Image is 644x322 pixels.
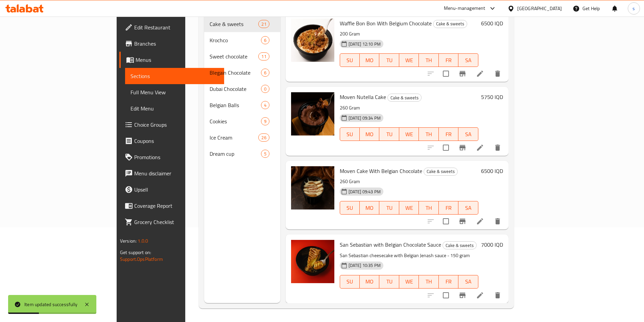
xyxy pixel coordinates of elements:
span: SA [461,203,475,213]
a: Edit Menu [125,100,224,117]
a: Choice Groups [119,117,224,133]
div: Cake & sweets [387,94,422,102]
div: Menu-management [444,4,485,13]
span: [DATE] 12:10 PM [346,41,383,47]
button: delete [490,287,506,303]
span: FR [442,55,456,65]
span: FR [442,203,456,213]
span: WE [402,55,416,65]
div: Blegain Chocolate6 [204,65,280,81]
a: Promotions [119,149,224,165]
span: FR [442,277,456,287]
span: 4 [261,102,269,108]
button: WE [399,275,419,289]
h6: 5750 IQD [481,92,503,102]
button: SA [458,275,478,289]
span: 6 [261,70,269,76]
span: Branches [134,40,219,48]
button: delete [490,213,506,229]
span: Promotions [134,153,219,161]
span: Sweet chocolate [210,52,259,60]
a: Grocery Checklist [119,214,224,230]
button: WE [399,127,419,141]
span: Coverage Report [134,202,219,210]
button: FR [439,201,458,215]
span: Cake & sweets [424,168,457,175]
button: MO [360,53,379,67]
a: Coverage Report [119,198,224,214]
span: Ice Cream [210,133,259,142]
div: items [261,36,269,44]
span: Select to update [439,214,453,228]
a: Branches [119,35,224,52]
span: Select to update [439,67,453,81]
div: items [258,52,269,60]
a: Sections [125,68,224,84]
span: Krochco [210,36,261,44]
div: items [261,150,269,158]
img: Waffle Bon Bon With Belgium Chocolate [291,19,334,62]
span: SA [461,55,475,65]
span: Cake & sweets [388,94,421,102]
a: Menu disclaimer [119,165,224,181]
span: WE [402,203,416,213]
div: Dream cup [210,150,261,158]
div: Dubai Chocolate0 [204,81,280,97]
button: TH [419,201,438,215]
div: items [261,69,269,77]
a: Menus [119,52,224,68]
a: Full Menu View [125,84,224,100]
div: items [258,133,269,142]
a: Edit menu item [476,291,484,299]
span: Grocery Checklist [134,218,219,226]
span: Waffle Bon Bon With Belgium Chocolate [340,18,432,28]
p: 200 Gram [340,30,478,38]
span: Menu disclaimer [134,169,219,177]
span: TU [382,277,396,287]
span: TH [422,277,436,287]
span: Choice Groups [134,121,219,129]
span: Sections [130,72,219,80]
div: items [258,20,269,28]
img: Moven Cake With Belgian Chocolate [291,166,334,209]
p: 260 Gram [340,104,478,112]
a: Support.OpsPlatform [120,255,163,264]
span: Cake & sweets [433,20,467,28]
span: MO [362,203,377,213]
button: FR [439,127,458,141]
button: delete [490,140,506,156]
button: FR [439,53,458,67]
div: Dream cup5 [204,146,280,162]
button: Branch-specific-item [454,66,471,82]
div: items [261,101,269,109]
a: Upsell [119,181,224,198]
button: TU [379,127,399,141]
span: Select to update [439,288,453,302]
span: TU [382,55,396,65]
button: TH [419,275,438,289]
span: Moven Cake With Belgian Chocolate [340,166,422,176]
span: Moven Nutella Cake [340,92,386,102]
img: Moven Nutella Cake [291,92,334,135]
span: Cake & sweets [443,242,476,249]
button: SA [458,127,478,141]
span: Cookies [210,117,261,125]
button: SU [340,53,360,67]
button: SU [340,201,360,215]
span: Get support on: [120,248,151,257]
span: WE [402,277,416,287]
span: Dubai Chocolate [210,85,261,93]
a: Edit menu item [476,144,484,152]
span: Blegain Chocolate [210,69,261,77]
h6: 7000 IQD [481,240,503,249]
button: SU [340,275,360,289]
span: Edit Restaurant [134,23,219,31]
div: Cake & sweets21 [204,16,280,32]
span: [DATE] 10:35 PM [346,262,383,269]
div: Krochco6 [204,32,280,48]
span: SU [343,277,357,287]
span: TH [422,55,436,65]
span: Cake & sweets [210,20,259,28]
